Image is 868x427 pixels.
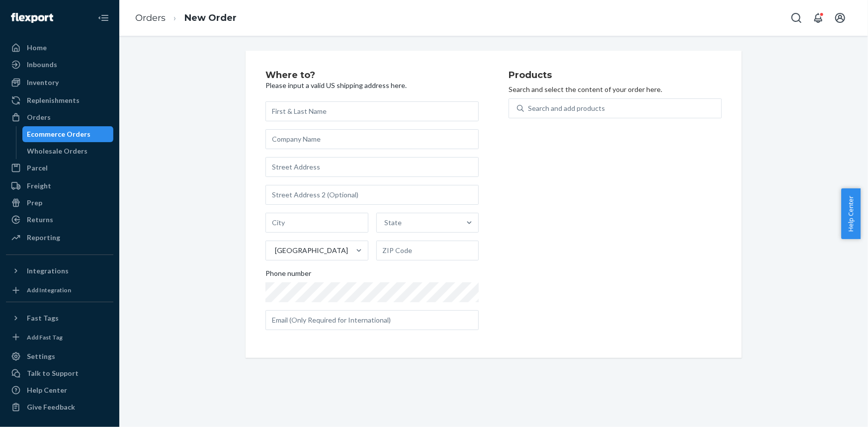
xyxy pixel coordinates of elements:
[265,268,311,282] span: Phone number
[6,57,113,73] a: Inbounds
[6,283,113,298] a: Add Integration
[841,188,861,239] button: Help Center
[265,213,368,233] input: City
[6,399,113,415] button: Give Feedback
[27,215,53,225] div: Returns
[27,60,57,70] div: Inbounds
[808,8,828,28] button: Open notifications
[27,333,63,342] div: Add Fast Tag
[6,195,113,211] a: Prep
[184,12,237,23] a: New Order
[509,71,722,81] h2: Products
[27,112,51,122] div: Orders
[27,181,51,191] div: Freight
[265,310,479,330] input: Email (Only Required for International)
[27,129,91,139] div: Ecommerce Orders
[127,3,245,33] ol: breadcrumbs
[27,266,69,276] div: Integrations
[6,365,113,381] a: Talk to Support
[6,310,113,326] button: Fast Tags
[22,126,114,142] a: Ecommerce Orders
[27,43,47,53] div: Home
[6,263,113,279] button: Integrations
[93,8,113,28] button: Close Navigation
[27,198,42,208] div: Prep
[27,146,88,156] div: Wholesale Orders
[27,313,59,323] div: Fast Tags
[274,246,275,256] input: [GEOGRAPHIC_DATA]
[6,75,113,90] a: Inventory
[27,402,75,412] div: Give Feedback
[830,8,850,28] button: Open account menu
[6,40,113,56] a: Home
[6,109,113,125] a: Orders
[265,81,479,90] p: Please input a valid US shipping address here.
[265,157,479,177] input: Street Address
[27,351,55,361] div: Settings
[265,101,479,121] input: First & Last Name
[27,78,59,87] div: Inventory
[27,286,71,294] div: Add Integration
[27,233,60,243] div: Reporting
[385,218,402,228] div: State
[275,246,348,256] div: [GEOGRAPHIC_DATA]
[265,71,479,81] h2: Where to?
[27,95,80,105] div: Replenishments
[265,185,479,205] input: Street Address 2 (Optional)
[376,241,479,260] input: ZIP Code
[27,368,79,378] div: Talk to Support
[11,13,53,23] img: Flexport logo
[786,8,806,28] button: Open Search Box
[6,178,113,194] a: Freight
[528,103,605,113] div: Search and add products
[6,230,113,246] a: Reporting
[6,212,113,228] a: Returns
[135,12,166,23] a: Orders
[27,163,48,173] div: Parcel
[22,143,114,159] a: Wholesale Orders
[265,129,479,149] input: Company Name
[6,160,113,176] a: Parcel
[27,385,67,395] div: Help Center
[6,92,113,108] a: Replenishments
[6,330,113,345] a: Add Fast Tag
[509,85,722,94] p: Search and select the content of your order here.
[6,382,113,398] a: Help Center
[6,348,113,364] a: Settings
